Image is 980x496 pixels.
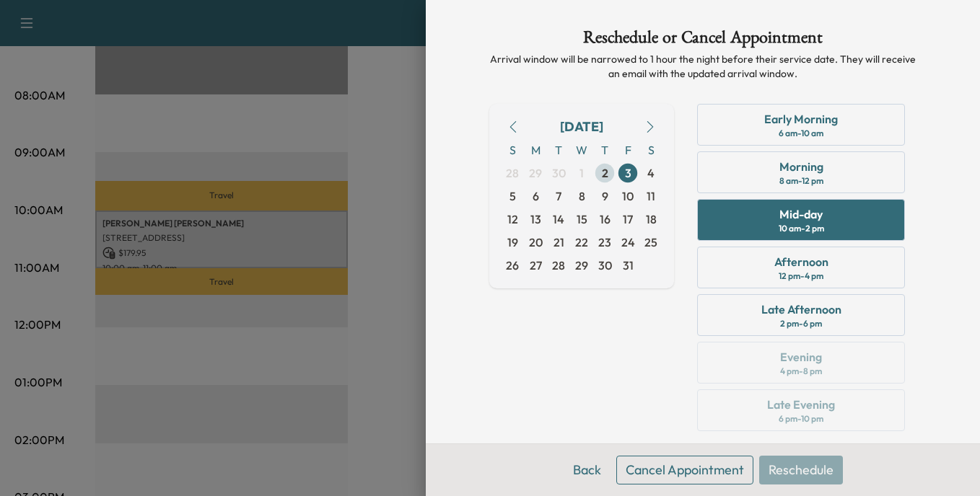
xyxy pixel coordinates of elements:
span: 21 [554,234,564,251]
div: 10 am - 2 pm [779,223,824,234]
span: 30 [598,257,612,274]
button: Cancel Appointment [616,456,753,484]
div: Late Afternoon [761,301,841,318]
span: 28 [506,164,519,182]
span: 10 [622,187,634,205]
span: 18 [646,211,657,228]
span: 8 [579,187,585,205]
span: 19 [507,234,518,251]
span: F [616,138,639,161]
span: 9 [602,187,608,205]
span: T [547,138,570,161]
span: M [524,138,547,161]
span: 4 [647,164,655,182]
div: 8 am - 12 pm [779,175,823,187]
div: 2 pm - 6 pm [780,318,822,329]
span: 31 [623,257,634,274]
span: 5 [509,187,516,205]
span: 6 [533,187,539,205]
span: 3 [625,164,631,182]
span: 23 [598,234,611,251]
div: 12 pm - 4 pm [779,270,823,282]
span: 24 [621,234,635,251]
div: [DATE] [560,117,603,137]
span: 26 [506,257,519,274]
span: 16 [600,211,611,228]
span: 29 [529,164,542,182]
div: Morning [779,158,823,175]
span: 15 [577,211,587,228]
span: 2 [602,164,608,182]
span: 7 [556,187,561,205]
div: Afternoon [774,253,828,270]
span: 11 [647,187,655,205]
h1: Reschedule or Cancel Appointment [489,29,916,52]
span: 13 [530,211,541,228]
span: T [593,138,616,161]
span: 28 [552,257,565,274]
button: Back [564,456,611,484]
span: 22 [575,234,588,251]
span: 1 [579,164,584,182]
span: 30 [552,164,566,182]
span: 27 [530,257,542,274]
span: S [501,138,524,161]
span: 25 [644,234,657,251]
p: Arrival window will be narrowed to 1 hour the night before their service date. They will receive ... [489,52,916,81]
span: S [639,138,662,161]
span: 14 [553,211,564,228]
span: 12 [507,211,518,228]
div: Early Morning [764,110,838,128]
div: 6 am - 10 am [779,128,823,139]
span: 20 [529,234,543,251]
span: W [570,138,593,161]
div: Mid-day [779,205,823,223]
span: 17 [623,211,633,228]
span: 29 [575,257,588,274]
